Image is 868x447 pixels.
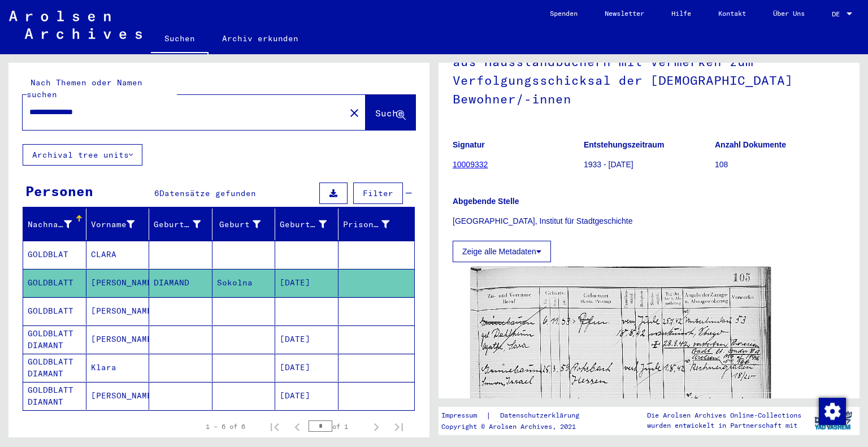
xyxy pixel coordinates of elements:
[28,219,72,231] div: Nachname
[812,406,854,435] img: yv_logo.png
[275,326,338,353] mat-cell: [DATE]
[25,181,93,201] div: Personen
[280,219,327,231] div: Geburtsdatum
[86,382,150,410] mat-cell: [PERSON_NAME]
[275,382,338,410] mat-cell: [DATE]
[86,269,150,297] mat-cell: [PERSON_NAME]
[375,107,403,119] span: Suche
[453,215,845,227] p: [GEOGRAPHIC_DATA], Institut für Stadtgeschichte
[280,215,341,233] div: Geburtsdatum
[363,188,393,198] span: Filter
[309,421,365,432] div: of 1
[154,215,215,233] div: Geburtsname
[91,219,135,231] div: Vorname
[23,269,86,297] mat-cell: GOLDBLATT
[149,209,212,240] mat-header-cell: Geburtsname
[343,101,366,124] button: Clear
[86,297,150,325] mat-cell: [PERSON_NAME]
[212,269,276,297] mat-cell: Sokolna
[453,241,551,262] button: Zeige alle Metadaten
[441,410,486,422] a: Impressum
[217,215,275,233] div: Geburt‏
[23,209,86,240] mat-header-cell: Nachname
[86,209,150,240] mat-header-cell: Vorname
[348,106,361,120] mat-icon: close
[263,415,286,438] button: First page
[338,209,415,240] mat-header-cell: Prisoner #
[491,410,593,422] a: Datenschutzerklärung
[28,215,86,233] div: Nachname
[343,215,404,233] div: Prisoner #
[353,183,403,204] button: Filter
[343,219,390,231] div: Prisoner #
[441,422,593,432] p: Copyright © Arolsen Archives, 2021
[23,382,86,410] mat-cell: GOLDBLATT DIANANT
[275,269,338,297] mat-cell: [DATE]
[23,144,142,166] button: Archival tree units
[154,219,201,231] div: Geburtsname
[453,140,485,149] b: Signatur
[206,422,245,432] div: 1 – 6 of 6
[715,159,845,171] p: 108
[584,140,664,149] b: Entstehungszeitraum
[647,420,801,431] p: wurden entwickelt in Partnerschaft mit
[453,197,519,206] b: Abgebende Stelle
[212,209,276,240] mat-header-cell: Geburt‏
[23,326,86,353] mat-cell: GOLDBLATT DIAMANT
[23,354,86,381] mat-cell: GOLDBLATT DIAMANT
[818,397,845,424] div: Zustimmung ändern
[453,17,845,123] h1: [GEOGRAPHIC_DATA] ([GEOGRAPHIC_DATA]): Auszüge aus Hausstandbüchern mit Vermerken zum Verfolgungs...
[832,10,844,18] span: DE
[9,11,142,39] img: Arolsen_neg.svg
[647,410,801,420] p: Die Arolsen Archives Online-Collections
[23,241,86,268] mat-cell: GOLDBLAT
[819,398,846,425] img: Zustimmung ändern
[275,354,338,381] mat-cell: [DATE]
[441,410,593,422] div: |
[23,297,86,325] mat-cell: GOLDBLATT
[286,415,309,438] button: Previous page
[91,215,149,233] div: Vorname
[27,77,142,99] mat-label: Nach Themen oder Namen suchen
[365,415,388,438] button: Next page
[388,415,410,438] button: Last page
[366,95,415,130] button: Suche
[453,160,488,169] a: 10009332
[217,219,261,231] div: Geburt‏
[86,241,150,268] mat-cell: CLARA
[151,25,209,54] a: Suchen
[154,188,159,198] span: 6
[86,326,150,353] mat-cell: [PERSON_NAME]
[159,188,256,198] span: Datensätze gefunden
[715,140,786,149] b: Anzahl Dokumente
[86,354,150,381] mat-cell: Klara
[275,209,338,240] mat-header-cell: Geburtsdatum
[209,25,312,52] a: Archiv erkunden
[584,159,714,171] p: 1933 - [DATE]
[149,269,212,297] mat-cell: DIAMAND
